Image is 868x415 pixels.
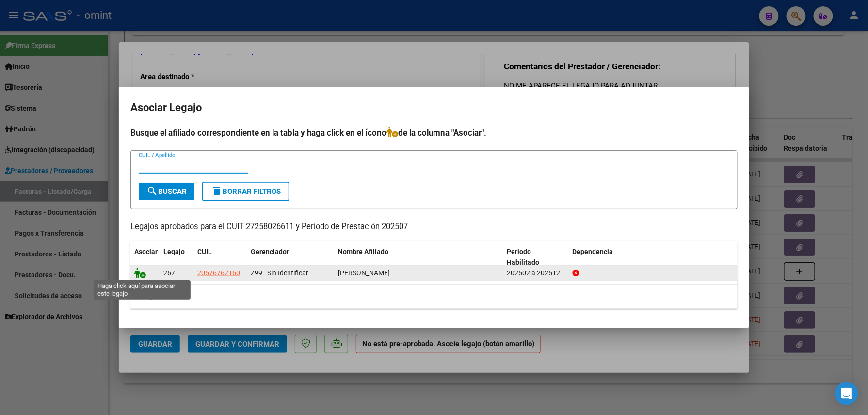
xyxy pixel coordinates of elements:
datatable-header-cell: Dependencia [569,241,738,273]
datatable-header-cell: CUIL [193,241,247,273]
span: 267 [163,269,175,277]
span: Legajo [163,248,185,255]
h2: Asociar Legajo [130,98,738,117]
div: 1 registros [130,285,738,309]
span: 20576762160 [197,269,240,277]
p: Legajos aprobados para el CUIT 27258026611 y Período de Prestación 202507 [130,221,738,233]
mat-icon: search [146,185,158,197]
div: Open Intercom Messenger [835,382,858,405]
span: CUIL [197,248,212,255]
datatable-header-cell: Nombre Afiliado [334,241,503,273]
span: Gerenciador [251,248,289,255]
div: 202502 a 202512 [507,268,565,279]
span: Borrar Filtros [211,187,281,196]
span: Dependencia [573,248,613,255]
span: Periodo Habilitado [507,248,540,267]
datatable-header-cell: Periodo Habilitado [503,241,569,273]
span: LATELLA VITO [338,269,390,277]
span: Z99 - Sin Identificar [251,269,308,277]
mat-icon: delete [211,185,223,197]
datatable-header-cell: Gerenciador [247,241,334,273]
datatable-header-cell: Legajo [160,241,193,273]
datatable-header-cell: Asociar [130,241,160,273]
span: Nombre Afiliado [338,248,388,255]
span: Buscar [146,187,187,196]
button: Borrar Filtros [202,182,289,201]
h4: Busque el afiliado correspondiente en la tabla y haga click en el ícono de la columna "Asociar". [130,127,738,139]
button: Buscar [139,183,194,200]
span: Asociar [134,248,158,255]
